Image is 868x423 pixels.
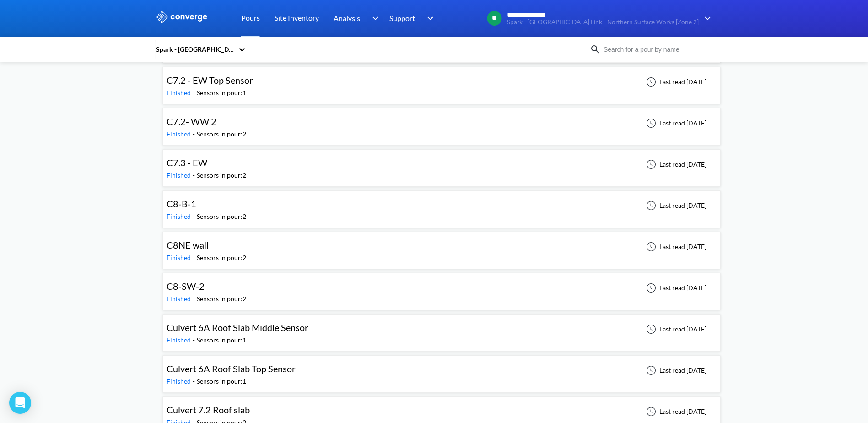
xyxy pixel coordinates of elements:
span: - [193,89,197,97]
span: C8NE wall [167,239,209,250]
div: Open Intercom Messenger [9,392,31,414]
div: Sensors in pour: 1 [197,376,246,386]
span: - [193,212,197,220]
span: C8-B-1 [167,198,196,209]
div: Last read [DATE] [641,324,709,335]
div: Sensors in pour: 2 [197,170,246,180]
img: icon-search.svg [590,44,601,55]
span: C7.3 - EW [167,157,207,168]
span: Finished [167,254,193,261]
span: - [193,295,197,303]
span: Finished [167,336,193,344]
a: Culvert 7.2 Roof slabFinished-Sensors in pour:2Last read [DATE] [162,407,721,415]
div: Sensors in pour: 2 [197,211,246,222]
span: Culvert 7.2 Roof slab [167,404,250,415]
div: Last read [DATE] [641,365,709,376]
div: Last read [DATE] [641,118,709,129]
a: C8-SW-2Finished-Sensors in pour:2Last read [DATE] [162,283,721,291]
div: Spark - [GEOGRAPHIC_DATA] Link - Northern Surface Works [Zone 2] [155,44,234,54]
img: downArrow.svg [366,13,381,24]
div: Last read [DATE] [641,406,709,417]
span: - [193,254,197,261]
div: Sensors in pour: 1 [197,88,246,98]
img: downArrow.svg [421,13,436,24]
div: Last read [DATE] [641,159,709,170]
span: Finished [167,171,193,179]
a: Culvert 6A Roof Slab Top SensorFinished-Sensors in pour:1Last read [DATE] [162,366,721,374]
span: Finished [167,212,193,220]
span: Finished [167,89,193,97]
div: Last read [DATE] [641,76,709,87]
span: - [193,377,197,385]
span: C8-SW-2 [167,281,205,292]
a: C8-B-1Finished-Sensors in pour:2Last read [DATE] [162,201,721,209]
span: Spark - [GEOGRAPHIC_DATA] Link - Northern Surface Works [Zone 2] [507,19,699,26]
span: C7.2- WW 2 [167,116,216,127]
span: C7.2 - EW Top Sensor [167,75,253,86]
span: - [193,130,197,138]
span: - [193,171,197,179]
span: Culvert 6A Roof Slab Middle Sensor [167,322,308,333]
span: Support [389,12,415,24]
span: Finished [167,295,193,303]
span: Finished [167,130,193,138]
div: Last read [DATE] [641,282,709,293]
a: C7.2- WW 2Finished-Sensors in pour:2Last read [DATE] [162,119,721,126]
div: Sensors in pour: 2 [197,294,246,304]
span: Finished [167,377,193,385]
div: Sensors in pour: 1 [197,335,246,345]
a: C7.3 - EWFinished-Sensors in pour:2Last read [DATE] [162,160,721,168]
span: - [193,336,197,344]
a: C8NE wallFinished-Sensors in pour:2Last read [DATE] [162,242,721,250]
a: C7.2 - EW Top SensorFinished-Sensors in pour:1Last read [DATE] [162,77,721,85]
div: Sensors in pour: 2 [197,129,246,139]
a: Culvert 6A Roof Slab Middle SensorFinished-Sensors in pour:1Last read [DATE] [162,325,721,332]
img: downArrow.svg [699,13,713,24]
img: logo_ewhite.svg [155,11,208,23]
span: Analysis [334,12,360,24]
span: Culvert 6A Roof Slab Top Sensor [167,363,296,374]
div: Sensors in pour: 2 [197,253,246,263]
div: Last read [DATE] [641,241,709,252]
div: Last read [DATE] [641,200,709,211]
input: Search for a pour by name [601,44,712,54]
